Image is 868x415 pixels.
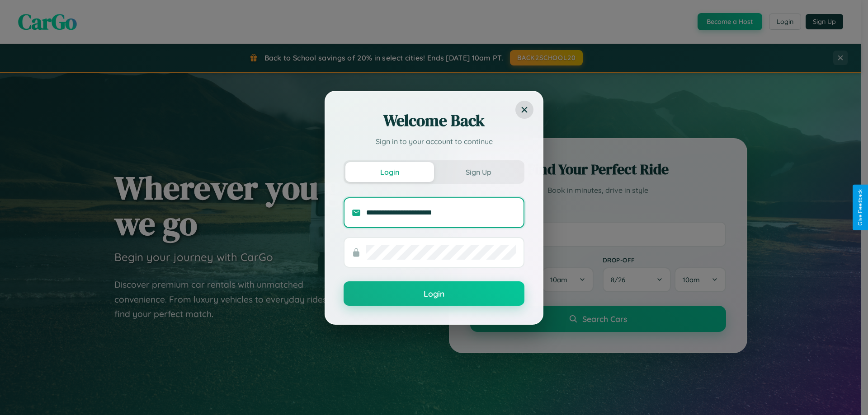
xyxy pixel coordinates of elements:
[345,162,434,182] button: Login
[857,189,863,226] div: Give Feedback
[344,281,524,306] button: Login
[434,162,523,182] button: Sign Up
[344,110,524,131] h2: Welcome Back
[344,136,524,147] p: Sign in to your account to continue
